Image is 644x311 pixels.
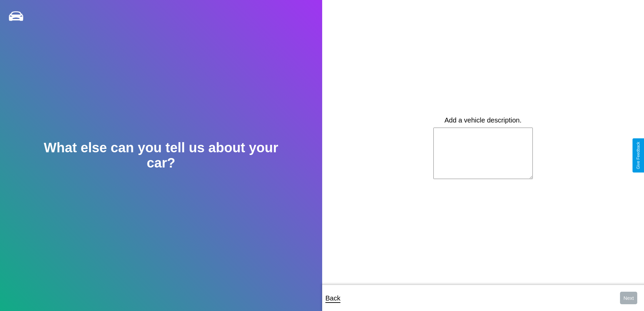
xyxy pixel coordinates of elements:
h2: What else can you tell us about your car? [32,140,290,171]
p: Back [326,292,340,304]
label: Add a vehicle description. [445,116,522,124]
div: Give Feedback [636,142,641,169]
button: Next [620,292,637,304]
